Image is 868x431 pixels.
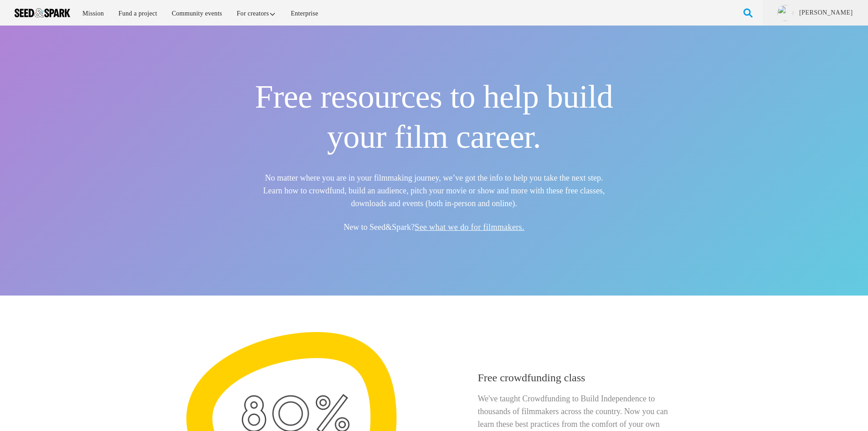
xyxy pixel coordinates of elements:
a: Fund a project [112,4,164,23]
img: Seed amp; Spark [15,8,70,17]
a: Mission [76,4,110,23]
h4: Free crowdfunding class [478,370,682,385]
img: ACg8ocK8KFrWR3CvrVnZv41jLvPT3GmcM1sq5sXUg3bKKqS6Ua2JCvc=s96-c [777,5,793,21]
a: Enterprise [284,4,324,23]
a: [PERSON_NAME] [798,8,853,17]
h5: No matter where you are in your filmmaking journey, we’ve got the info to help you take the next ... [255,171,613,210]
h5: New to Seed&Spark? [255,221,613,234]
h1: Free resources to help build your film career. [255,77,613,157]
a: See what we do for filmmakers. [415,223,524,232]
a: For creators [231,4,283,23]
a: Community events [165,4,229,23]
